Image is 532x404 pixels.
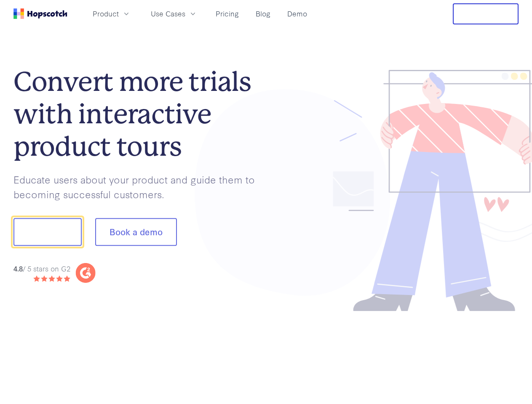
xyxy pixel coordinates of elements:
button: Book a demo [95,218,177,246]
button: Free Trial [453,3,519,24]
a: Home [13,8,67,19]
div: / 5 stars on G2 [13,263,70,274]
strong: 4.8 [13,263,23,273]
button: Product [88,7,136,21]
h1: Convert more trials with interactive product tours [13,66,266,162]
a: Blog [252,7,274,21]
a: Pricing [212,7,242,21]
p: Educate users about your product and guide them to becoming successful customers. [13,172,266,201]
span: Use Cases [151,8,185,19]
button: Show me! [13,218,82,246]
a: Demo [284,7,310,21]
button: Use Cases [146,7,202,21]
span: Product [93,8,119,19]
